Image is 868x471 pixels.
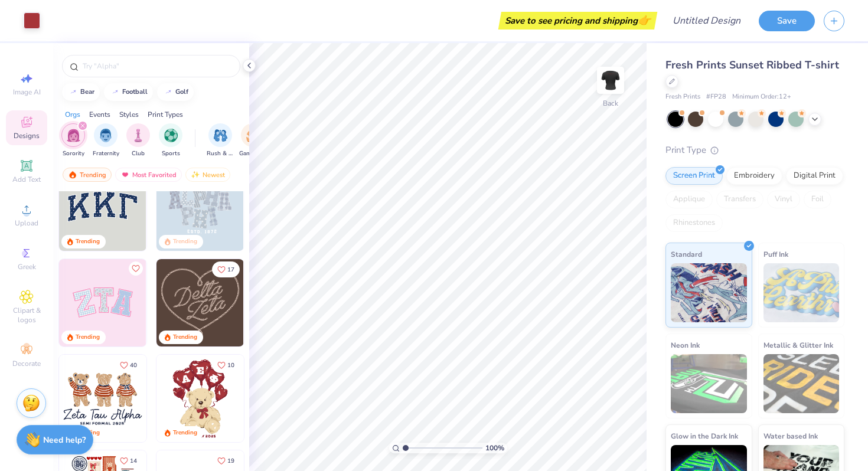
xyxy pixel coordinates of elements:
div: Trending [76,333,100,342]
span: Add Text [12,175,41,184]
div: Trending [173,333,197,342]
span: Neon Ink [671,339,700,351]
div: Most Favorited [115,168,182,182]
div: filter for Game Day [239,123,266,158]
button: filter button [126,123,150,158]
button: Like [115,357,142,373]
span: Standard [671,248,702,260]
input: Untitled Design [663,9,750,32]
img: 9980f5e8-e6a1-4b4a-8839-2b0e9349023c [59,259,146,346]
img: d12c9beb-9502-45c7-ae94-40b97fdd6040 [146,355,233,442]
div: Foil [804,191,831,208]
div: Vinyl [767,191,800,208]
img: 5a4b4175-9e88-49c8-8a23-26d96782ddc6 [156,163,244,251]
img: Neon Ink [671,354,747,413]
button: football [104,83,153,101]
img: trend_line.gif [164,89,173,96]
strong: Need help? [43,434,86,446]
span: Puff Ink [763,248,788,260]
img: trend_line.gif [110,89,120,96]
span: Fresh Prints Sunset Ribbed T-shirt [665,58,839,72]
div: Orgs [65,109,80,120]
div: filter for Sports [159,123,182,158]
div: Transfers [716,191,763,208]
span: Water based Ink [763,430,818,442]
div: Trending [76,237,100,246]
span: Rush & Bid [207,149,234,158]
div: Print Type [665,143,844,157]
span: 19 [227,458,234,464]
img: Standard [671,263,747,322]
span: Club [132,149,145,158]
img: trending.gif [68,171,77,179]
img: Rush & Bid Image [214,129,227,142]
button: filter button [159,123,182,158]
div: filter for Club [126,123,150,158]
img: 3b9aba4f-e317-4aa7-a679-c95a879539bd [59,163,146,251]
div: Trending [63,168,112,182]
button: filter button [207,123,234,158]
span: # FP28 [706,92,726,102]
span: 100 % [485,443,504,453]
span: Sorority [63,149,84,158]
button: filter button [239,123,266,158]
img: 12710c6a-dcc0-49ce-8688-7fe8d5f96fe2 [156,259,244,346]
span: Game Day [239,149,266,158]
span: 👉 [638,13,651,27]
img: Game Day Image [246,129,260,142]
div: Back [603,98,618,109]
img: Back [599,68,622,92]
span: 10 [227,362,234,368]
span: 40 [130,362,137,368]
div: Save to see pricing and shipping [501,12,654,30]
button: bear [62,83,100,101]
img: edfb13fc-0e43-44eb-bea2-bf7fc0dd67f9 [146,163,233,251]
div: bear [80,89,94,95]
button: filter button [61,123,85,158]
div: Events [89,109,110,120]
img: trend_line.gif [68,89,78,96]
span: 17 [227,267,234,273]
div: filter for Rush & Bid [207,123,234,158]
div: Rhinestones [665,214,723,232]
div: filter for Sorority [61,123,85,158]
div: Newest [185,168,230,182]
button: Like [115,453,142,469]
img: Newest.gif [191,171,200,179]
span: Sports [162,149,180,158]
div: filter for Fraternity [93,123,119,158]
span: Image AI [13,87,41,97]
input: Try "Alpha" [81,60,233,72]
span: Glow in the Dark Ink [671,430,738,442]
span: Upload [15,218,38,228]
div: Print Types [148,109,183,120]
img: Club Image [132,129,145,142]
span: Metallic & Glitter Ink [763,339,833,351]
span: Fraternity [93,149,119,158]
div: football [122,89,148,95]
div: Embroidery [726,167,782,185]
img: a3be6b59-b000-4a72-aad0-0c575b892a6b [59,355,146,442]
img: Sports Image [164,129,178,142]
img: e74243e0-e378-47aa-a400-bc6bcb25063a [243,355,331,442]
button: Like [212,453,240,469]
span: 14 [130,458,137,464]
img: ead2b24a-117b-4488-9b34-c08fd5176a7b [243,259,331,346]
span: Clipart & logos [6,306,47,325]
div: Screen Print [665,167,723,185]
span: Greek [18,262,36,272]
span: Designs [14,131,40,140]
img: 5ee11766-d822-42f5-ad4e-763472bf8dcf [146,259,233,346]
div: Digital Print [786,167,843,185]
span: Minimum Order: 12 + [732,92,791,102]
img: 587403a7-0594-4a7f-b2bd-0ca67a3ff8dd [156,355,244,442]
img: a3f22b06-4ee5-423c-930f-667ff9442f68 [243,163,331,251]
div: Styles [119,109,139,120]
div: golf [175,89,188,95]
button: Save [759,11,815,31]
button: Like [212,357,240,373]
div: Trending [173,429,197,437]
img: most_fav.gif [120,171,130,179]
img: Metallic & Glitter Ink [763,354,840,413]
img: Sorority Image [67,129,80,142]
